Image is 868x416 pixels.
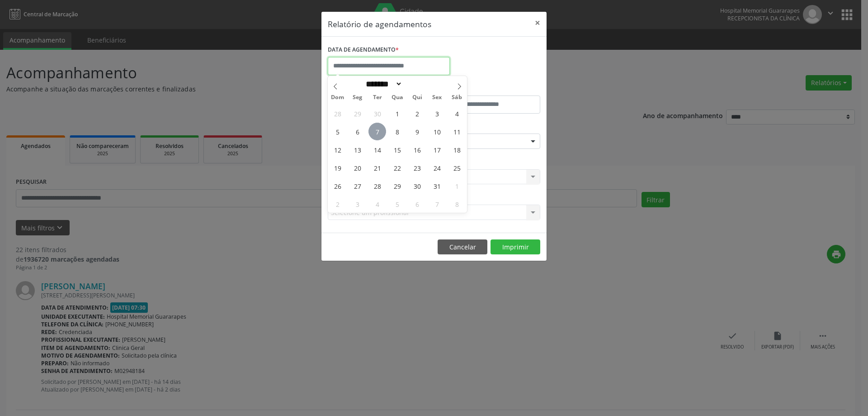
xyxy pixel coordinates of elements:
span: Outubro 13, 2025 [349,141,366,158]
span: Outubro 7, 2025 [368,123,386,140]
span: Outubro 9, 2025 [408,123,426,140]
span: Seg [348,95,368,100]
span: Outubro 18, 2025 [448,141,466,158]
span: Novembro 4, 2025 [368,195,386,213]
span: Outubro 19, 2025 [329,159,346,177]
span: Outubro 24, 2025 [428,159,446,177]
span: Outubro 8, 2025 [388,123,406,140]
span: Novembro 2, 2025 [329,195,346,213]
span: Sáb [447,95,467,100]
span: Novembro 6, 2025 [408,195,426,213]
span: Novembro 3, 2025 [349,195,366,213]
span: Outubro 5, 2025 [329,123,346,140]
span: Outubro 14, 2025 [368,141,386,158]
span: Outubro 23, 2025 [408,159,426,177]
span: Sex [427,95,447,100]
span: Outubro 26, 2025 [329,177,346,195]
button: Cancelar [438,239,487,255]
span: Outubro 12, 2025 [329,141,346,158]
span: Setembro 29, 2025 [349,105,366,122]
span: Outubro 22, 2025 [388,159,406,177]
button: Imprimir [491,239,540,255]
span: Novembro 1, 2025 [448,177,466,195]
button: Close [528,12,547,34]
span: Novembro 8, 2025 [448,195,466,213]
span: Dom [328,95,348,100]
span: Novembro 7, 2025 [428,195,446,213]
h5: Relatório de agendamentos [328,18,431,30]
span: Outubro 30, 2025 [408,177,426,195]
span: Outubro 11, 2025 [448,123,466,140]
span: Ter [368,95,387,100]
span: Outubro 27, 2025 [349,177,366,195]
span: Setembro 30, 2025 [368,105,386,122]
span: Outubro 10, 2025 [428,123,446,140]
span: Outubro 3, 2025 [428,105,446,122]
span: Outubro 15, 2025 [388,141,406,158]
span: Outubro 1, 2025 [388,105,406,122]
select: Month [363,79,402,89]
span: Outubro 17, 2025 [428,141,446,158]
input: Year [402,79,432,89]
span: Outubro 20, 2025 [349,159,366,177]
span: Outubro 4, 2025 [448,105,466,122]
span: Setembro 28, 2025 [329,105,346,122]
span: Qui [407,95,427,100]
label: ATÉ [436,81,540,96]
span: Outubro 28, 2025 [368,177,386,195]
span: Outubro 6, 2025 [349,123,366,140]
span: Outubro 16, 2025 [408,141,426,158]
span: Outubro 29, 2025 [388,177,406,195]
span: Qua [387,95,407,100]
label: DATA DE AGENDAMENTO [328,43,399,57]
span: Outubro 21, 2025 [368,159,386,177]
span: Novembro 5, 2025 [388,195,406,213]
span: Outubro 31, 2025 [428,177,446,195]
span: Outubro 2, 2025 [408,105,426,122]
span: Outubro 25, 2025 [448,159,466,177]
